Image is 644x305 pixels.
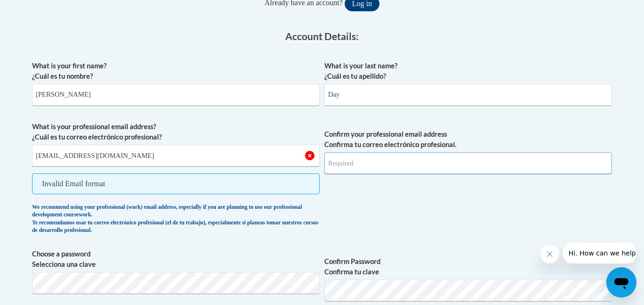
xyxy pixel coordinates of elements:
[324,84,612,106] input: Metadata input
[540,245,559,264] iframe: Close message
[324,129,612,150] label: Confirm your professional email address Confirma tu correo electrónico profesional.
[285,30,359,42] span: Account Details:
[324,152,612,174] input: Required
[32,173,320,194] span: Invalid Email format
[32,145,320,166] input: Metadata input
[32,61,320,82] label: What is your first name? ¿Cuál es tu nombre?
[32,249,320,270] label: Choose a password Selecciona una clave
[6,7,76,14] span: Hi. How can we help?
[32,204,320,235] div: We recommend using your professional (work) email address, especially if you are planning to use ...
[32,122,320,142] label: What is your professional email address? ¿Cuál es tu correo electrónico profesional?
[32,84,320,106] input: Metadata input
[324,61,612,82] label: What is your last name? ¿Cuál es tu apellido?
[606,267,636,297] iframe: Button to launch messaging window
[563,243,636,264] iframe: Message from company
[324,256,612,277] label: Confirm Password Confirma tu clave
